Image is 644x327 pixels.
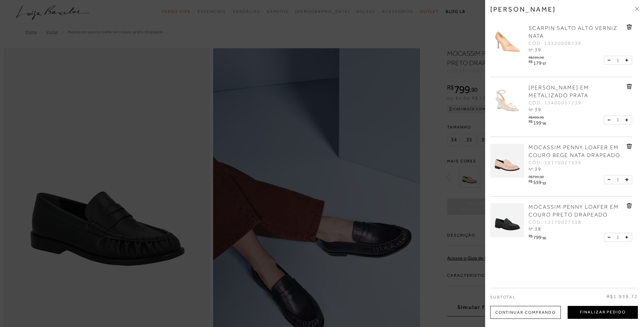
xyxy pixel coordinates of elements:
[542,236,546,240] span: 90
[490,24,524,58] img: SCARPIN SALTO ALTO VERNIZ NATA
[529,25,618,39] span: SCARPIN SALTO ALTO VERNIZ NATA
[541,179,546,183] i: ,
[533,235,541,240] span: 799
[617,176,619,183] span: 1
[617,116,619,123] span: 1
[529,167,534,172] span: Nº:
[490,144,524,178] img: MOCASSIM PENNY LOAFER EM COURO BEGE NATA DRAPEADO
[529,48,534,52] span: Nº:
[533,60,541,66] span: 179
[529,144,620,158] span: MOCASSIM PENNY LOAFER EM COURO BEGE NATA DRAPEADO
[535,107,541,112] span: 39
[529,100,582,106] span: CÓD: 13400017239
[529,203,625,219] a: MOCASSIM PENNY LOAFER EM COURO PRETO DRAPEADO
[541,234,546,238] i: ,
[529,144,625,159] a: MOCASSIM PENNY LOAFER EM COURO BEGE NATA DRAPEADO
[490,306,561,319] div: Continuar Comprando
[535,166,541,172] span: 39
[529,84,625,100] a: [PERSON_NAME] EM METALIZADO PRATA
[542,121,546,125] span: 96
[529,54,547,59] div: R$599,90
[490,203,524,237] img: MOCASSIM PENNY LOAFER EM COURO PRETO DRAPEADO
[529,179,532,183] i: R$
[529,114,547,119] div: R$499,90
[529,234,532,238] i: R$
[535,226,541,231] span: 38
[529,227,534,231] span: Nº:
[541,120,546,123] i: ,
[529,204,619,218] span: MOCASSIM PENNY LOAFER EM COURO PRETO DRAPEADO
[490,295,516,299] span: Subtotal
[490,5,556,13] h3: [PERSON_NAME]
[529,24,625,40] a: SCARPIN SALTO ALTO VERNIZ NATA
[529,107,534,112] span: Nº:
[529,40,582,47] span: CÓD: 13320008739
[617,57,619,64] span: 1
[529,85,589,99] span: [PERSON_NAME] EM METALIZADO PRATA
[535,47,541,52] span: 39
[568,306,638,319] button: Finalizar Pedido
[529,120,532,123] i: R$
[529,159,582,166] span: CÓD: 13170027539
[542,181,546,185] span: 93
[529,219,582,226] span: CÓD: 13170027138
[533,120,541,125] span: 199
[533,179,541,185] span: 559
[607,293,638,300] span: R$1.939,72
[529,173,547,179] div: R$799,90
[617,234,619,241] span: 1
[542,62,546,66] span: 97
[541,60,546,64] i: ,
[529,60,532,64] i: R$
[490,84,524,118] img: SANDÁLIA ANABELA EM METALIZADO PRATA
